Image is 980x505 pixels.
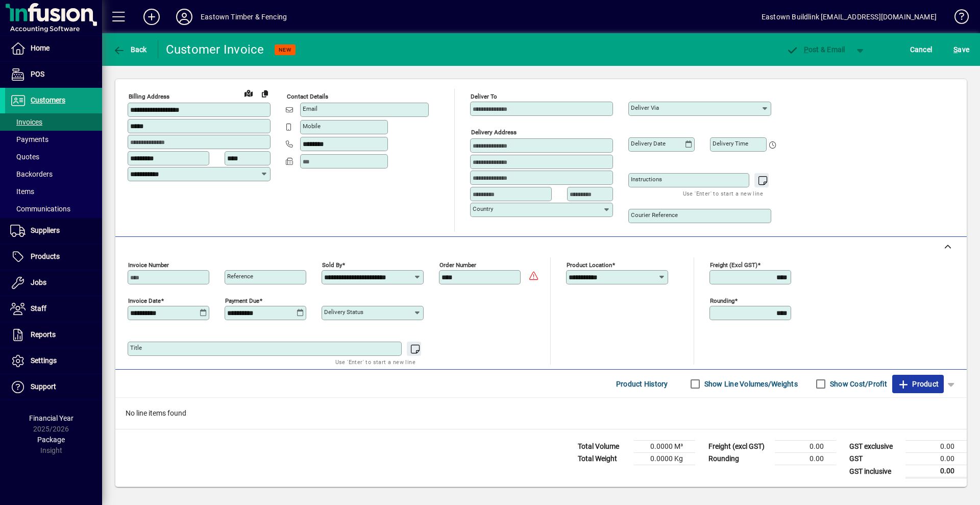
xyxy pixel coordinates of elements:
[683,187,763,199] mat-hint: Use 'Enter' to start a new line
[128,261,169,269] mat-label: Invoice number
[573,453,634,465] td: Total Weight
[31,304,46,312] span: Staff
[5,348,102,374] a: Settings
[703,453,775,465] td: Rounding
[786,45,845,54] span: ost & Email
[5,165,102,183] a: Backorders
[10,205,70,213] span: Communications
[324,308,363,316] mat-label: Delivery status
[303,123,321,130] mat-label: Mobile
[713,140,748,147] mat-label: Delivery time
[573,441,634,453] td: Total Volume
[775,441,836,453] td: 0.00
[240,85,257,101] a: View on map
[5,244,102,270] a: Products
[110,40,150,59] button: Back
[781,40,850,59] button: Post & Email
[166,41,264,58] div: Customer Invoice
[5,270,102,296] a: Jobs
[31,382,56,391] span: Support
[702,379,798,389] label: Show Line Volumes/Weights
[634,441,695,453] td: 0.0000 M³
[844,441,905,453] td: GST exclusive
[31,330,56,339] span: Reports
[135,8,168,26] button: Add
[5,62,102,87] a: POS
[10,135,48,143] span: Payments
[905,453,967,465] td: 0.00
[953,45,958,54] span: S
[844,465,905,478] td: GST inclusive
[31,70,44,78] span: POS
[905,441,967,453] td: 0.00
[128,297,161,304] mat-label: Invoice date
[5,113,102,131] a: Invoices
[31,278,46,286] span: Jobs
[5,218,102,244] a: Suppliers
[10,170,53,178] span: Backorders
[631,176,662,183] mat-label: Instructions
[631,104,659,111] mat-label: Deliver via
[303,105,317,112] mat-label: Email
[897,376,939,392] span: Product
[5,131,102,148] a: Payments
[5,322,102,348] a: Reports
[31,356,57,365] span: Settings
[130,344,142,351] mat-label: Title
[439,261,476,269] mat-label: Order number
[703,441,775,453] td: Freight (excl GST)
[473,205,493,212] mat-label: Country
[10,118,42,126] span: Invoices
[951,40,972,59] button: Save
[201,9,287,25] div: Eastown Timber & Fencing
[227,273,253,280] mat-label: Reference
[947,2,967,35] a: Knowledge Base
[892,375,944,393] button: Product
[335,356,415,368] mat-hint: Use 'Enter' to start a new line
[634,453,695,465] td: 0.0000 Kg
[910,41,933,58] span: Cancel
[113,45,147,54] span: Back
[710,297,734,304] mat-label: Rounding
[322,261,342,269] mat-label: Sold by
[37,436,65,444] span: Package
[631,140,666,147] mat-label: Delivery date
[115,398,967,429] div: No line items found
[775,453,836,465] td: 0.00
[102,40,158,59] app-page-header-button: Back
[905,465,967,478] td: 0.00
[5,200,102,218] a: Communications
[804,45,808,54] span: P
[908,40,935,59] button: Cancel
[10,187,34,196] span: Items
[762,9,937,25] div: Eastown Buildlink [EMAIL_ADDRESS][DOMAIN_NAME]
[631,211,678,219] mat-label: Courier Reference
[616,376,668,392] span: Product History
[612,375,672,393] button: Product History
[279,46,291,53] span: NEW
[31,226,60,234] span: Suppliers
[844,453,905,465] td: GST
[225,297,259,304] mat-label: Payment due
[10,153,39,161] span: Quotes
[567,261,612,269] mat-label: Product location
[31,44,50,52] span: Home
[5,36,102,61] a: Home
[5,183,102,200] a: Items
[953,41,969,58] span: ave
[5,374,102,400] a: Support
[471,93,497,100] mat-label: Deliver To
[5,148,102,165] a: Quotes
[257,85,273,102] button: Copy to Delivery address
[29,414,73,422] span: Financial Year
[31,252,60,260] span: Products
[168,8,201,26] button: Profile
[5,296,102,322] a: Staff
[710,261,757,269] mat-label: Freight (excl GST)
[828,379,887,389] label: Show Cost/Profit
[31,96,65,104] span: Customers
